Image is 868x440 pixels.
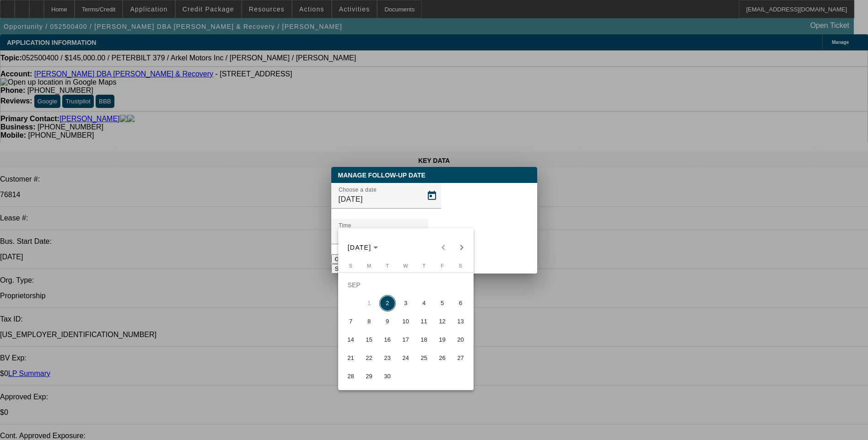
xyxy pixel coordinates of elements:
[361,295,377,311] span: 1
[342,367,360,386] button: September 28, 2025
[397,349,415,367] button: September 24, 2025
[360,294,378,312] button: September 1, 2025
[422,263,426,268] span: T
[343,332,359,348] span: 14
[452,331,470,349] button: September 20, 2025
[398,313,414,330] span: 10
[360,312,378,331] button: September 8, 2025
[452,294,470,312] button: September 6, 2025
[453,313,469,330] span: 13
[416,295,432,311] span: 4
[378,367,397,386] button: September 30, 2025
[360,331,378,349] button: September 15, 2025
[343,350,359,366] span: 21
[398,295,414,311] span: 3
[453,238,471,257] button: Next month
[398,350,414,366] span: 24
[379,295,396,311] span: 2
[343,313,359,330] span: 7
[397,312,415,331] button: September 10, 2025
[433,349,452,367] button: September 26, 2025
[360,367,378,386] button: September 29, 2025
[415,331,433,349] button: September 18, 2025
[361,368,377,385] span: 29
[415,349,433,367] button: September 25, 2025
[434,350,451,366] span: 26
[452,349,470,367] button: September 27, 2025
[342,276,470,294] td: SEP
[397,331,415,349] button: September 17, 2025
[378,331,397,349] button: September 16, 2025
[386,263,389,268] span: T
[434,313,451,330] span: 12
[459,263,462,268] span: S
[379,350,396,366] span: 23
[379,368,396,385] span: 30
[367,263,371,268] span: M
[403,263,408,268] span: W
[397,294,415,312] button: September 3, 2025
[441,263,444,268] span: F
[416,313,432,330] span: 11
[398,332,414,348] span: 17
[361,332,377,348] span: 15
[415,294,433,312] button: September 4, 2025
[453,295,469,311] span: 6
[433,312,452,331] button: September 12, 2025
[416,350,432,366] span: 25
[452,312,470,331] button: September 13, 2025
[342,312,360,331] button: September 7, 2025
[360,349,378,367] button: September 22, 2025
[378,349,397,367] button: September 23, 2025
[342,331,360,349] button: September 14, 2025
[342,349,360,367] button: September 21, 2025
[433,331,452,349] button: September 19, 2025
[343,368,359,385] span: 28
[378,312,397,331] button: September 9, 2025
[453,332,469,348] span: 20
[434,332,451,348] span: 19
[378,294,397,312] button: September 2, 2025
[349,263,352,268] span: S
[344,239,382,256] button: Choose month and year
[361,313,377,330] span: 8
[361,350,377,366] span: 22
[379,332,396,348] span: 16
[416,332,432,348] span: 18
[348,244,372,251] span: [DATE]
[379,313,396,330] span: 9
[415,312,433,331] button: September 11, 2025
[434,295,451,311] span: 5
[433,294,452,312] button: September 5, 2025
[453,350,469,366] span: 27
